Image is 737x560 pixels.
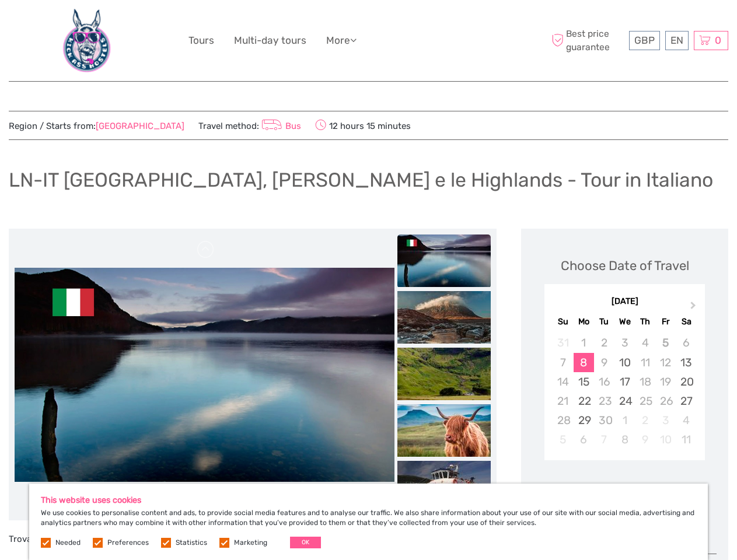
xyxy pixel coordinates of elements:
[713,34,723,46] span: 0
[676,333,696,352] div: Not available Saturday, September 6th, 2025
[9,120,184,132] span: Region / Starts from:
[188,32,214,49] a: Tours
[655,314,676,330] div: Fr
[635,430,655,449] div: Not available Thursday, October 9th, 2025
[29,484,708,560] div: We use cookies to personalise content and ads, to provide social media features and to analyse ou...
[655,430,676,449] div: Not available Friday, October 10th, 2025
[55,538,81,548] label: Needed
[676,411,696,430] div: Choose Saturday, October 4th, 2025
[107,538,149,548] label: Preferences
[574,391,594,411] div: Choose Monday, September 22nd, 2025
[549,27,626,53] span: Best price guarantee
[96,121,184,131] a: [GEOGRAPHIC_DATA]
[574,372,594,391] div: Choose Monday, September 15th, 2025
[55,9,118,72] img: 660-bd12cdf7-bf22-40b3-a2d0-3f373e959a83_logo_big.jpg
[574,353,594,372] div: Choose Monday, September 8th, 2025
[553,353,573,372] div: Not available Sunday, September 7th, 2025
[655,391,676,411] div: Not available Friday, September 26th, 2025
[561,257,689,275] div: Choose Date of Travel
[553,314,573,330] div: Su
[15,268,394,481] img: 1d7f68eada69430394daf5c5bf362099_main_slider.jpeg
[594,391,614,411] div: Not available Tuesday, September 23rd, 2025
[594,430,614,449] div: Not available Tuesday, October 7th, 2025
[614,391,635,411] div: Choose Wednesday, September 24th, 2025
[553,372,573,391] div: Not available Sunday, September 14th, 2025
[397,291,491,344] img: e77377659ac94d5b99dcf9dfdb92d56b_slider_thumbnail.jpeg
[676,430,696,449] div: Choose Saturday, October 11th, 2025
[290,537,321,548] button: OK
[685,299,704,317] button: Next Month
[635,353,655,372] div: Not available Thursday, September 11th, 2025
[544,296,705,308] div: [DATE]
[397,461,491,513] img: 5f67de05f95547909dd66f6e8e87c8c9_slider_thumbnail.jpeg
[553,333,573,352] div: Not available Sunday, August 31st, 2025
[134,18,148,32] button: Open LiveChat chat widget
[326,32,357,49] a: More
[655,411,676,430] div: Not available Friday, October 3rd, 2025
[676,391,696,411] div: Choose Saturday, September 27th, 2025
[397,235,491,287] img: 1d7f68eada69430394daf5c5bf362099_slider_thumbnail.jpeg
[594,333,614,352] div: Not available Tuesday, September 2nd, 2025
[676,353,696,372] div: Choose Saturday, September 13th, 2025
[635,411,655,430] div: Not available Thursday, October 2nd, 2025
[259,121,301,131] a: Bus
[234,32,306,49] a: Multi-day tours
[553,430,573,449] div: Not available Sunday, October 5th, 2025
[397,348,491,400] img: 03063602cb7b43a4961980a7447a655d_slider_thumbnail.jpeg
[665,31,689,50] div: EN
[634,34,655,46] span: GBP
[315,117,411,134] span: 12 hours 15 minutes
[41,495,696,505] h5: This website uses cookies
[655,372,676,391] div: Not available Friday, September 19th, 2025
[614,430,635,449] div: Choose Wednesday, October 8th, 2025
[16,20,132,30] p: We're away right now. Please check back later!
[9,168,713,192] h1: LN-IT [GEOGRAPHIC_DATA], [PERSON_NAME] e le Highlands - Tour in Italiano
[574,411,594,430] div: Choose Monday, September 29th, 2025
[553,411,573,430] div: Not available Sunday, September 28th, 2025
[655,353,676,372] div: Not available Friday, September 12th, 2025
[614,353,635,372] div: Choose Wednesday, September 10th, 2025
[635,391,655,411] div: Not available Thursday, September 25th, 2025
[176,538,207,548] label: Statistics
[594,314,614,330] div: Tu
[548,333,701,449] div: month 2025-09
[614,314,635,330] div: We
[553,391,573,411] div: Not available Sunday, September 21st, 2025
[635,314,655,330] div: Th
[234,538,267,548] label: Marketing
[614,372,635,391] div: Choose Wednesday, September 17th, 2025
[676,314,696,330] div: Sa
[574,314,594,330] div: Mo
[614,333,635,352] div: Not available Wednesday, September 3rd, 2025
[635,333,655,352] div: Not available Thursday, September 4th, 2025
[655,333,676,352] div: Not available Friday, September 5th, 2025
[594,353,614,372] div: Not available Tuesday, September 9th, 2025
[614,411,635,430] div: Choose Wednesday, October 1st, 2025
[198,117,301,134] span: Travel method:
[635,372,655,391] div: Not available Thursday, September 18th, 2025
[574,430,594,449] div: Choose Monday, October 6th, 2025
[397,404,491,457] img: e920c0ebc4de481a8d96c20bc5bdcc35_slider_thumbnail.jpeg
[676,372,696,391] div: Choose Saturday, September 20th, 2025
[594,372,614,391] div: Not available Tuesday, September 16th, 2025
[594,411,614,430] div: Not available Tuesday, September 30th, 2025
[574,333,594,352] div: Not available Monday, September 1st, 2025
